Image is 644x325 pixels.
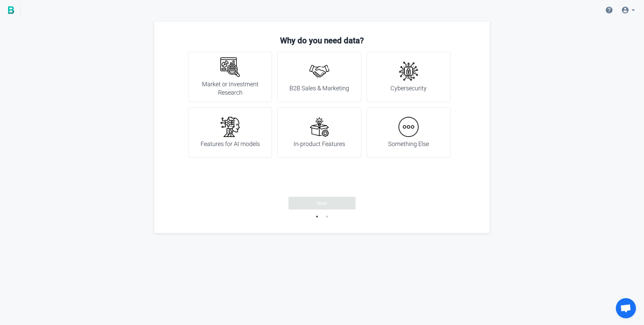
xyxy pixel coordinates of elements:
h4: In-product Features [293,140,345,148]
h3: Why do you need data? [168,35,476,46]
img: cyber-security.png [398,61,419,81]
button: 1 [314,213,320,220]
h4: Market or Investment Research [197,80,264,97]
img: ai.png [220,117,240,137]
span: Next [317,200,327,206]
img: new-product.png [309,117,329,137]
button: Next [288,197,356,210]
a: Open chat [616,298,636,318]
img: handshake.png [309,61,329,81]
h4: Features for AI models [201,140,260,148]
img: BigPicture.io [8,6,14,14]
h4: B2B Sales & Marketing [289,84,349,93]
img: more.png [398,117,419,137]
h4: Cybersecurity [390,84,427,93]
button: 2 [324,213,330,220]
img: research.png [220,57,240,77]
h4: Something Else [388,140,429,148]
